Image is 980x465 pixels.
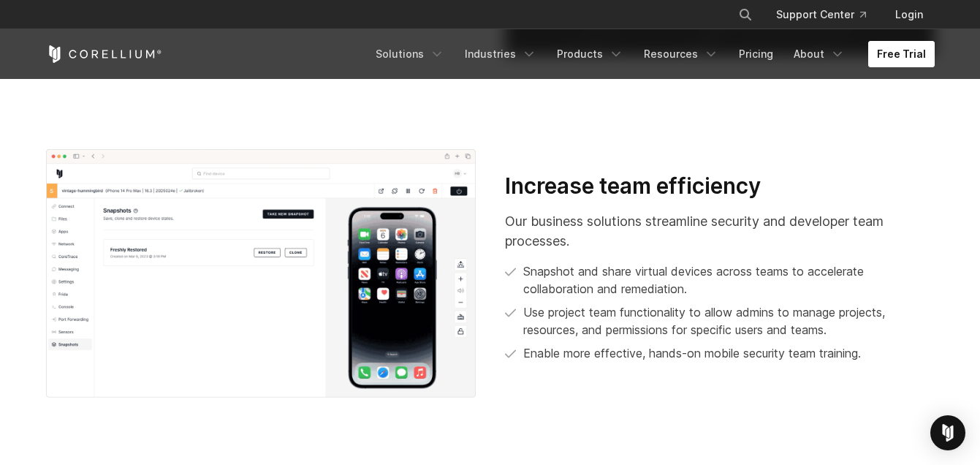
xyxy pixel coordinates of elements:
p: Use project team functionality to allow admins to manage projects, resources, and permissions for... [523,303,935,339]
a: Corellium Home [46,45,162,63]
a: Solutions [367,41,453,67]
a: Login [884,1,935,28]
a: Resources [635,41,727,67]
div: Open Intercom Messenger [930,415,965,450]
a: Products [548,41,632,67]
a: Free Trial [868,41,935,67]
a: About [785,41,854,67]
button: Search [732,1,759,28]
a: Support Center [764,1,878,28]
div: Navigation Menu [721,1,935,28]
p: Our business solutions streamline security and developer team processes. [505,211,935,251]
h3: Increase team efficiency [505,173,935,200]
a: Industries [456,41,545,67]
img: Powerful built-in tools with iOS pentest [46,149,476,398]
div: Navigation Menu [367,41,935,67]
p: Snapshot and share virtual devices across teams to accelerate collaboration and remediation. [523,262,935,298]
p: Enable more effective, hands-on mobile security team training. [523,344,861,362]
a: Pricing [730,41,782,67]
